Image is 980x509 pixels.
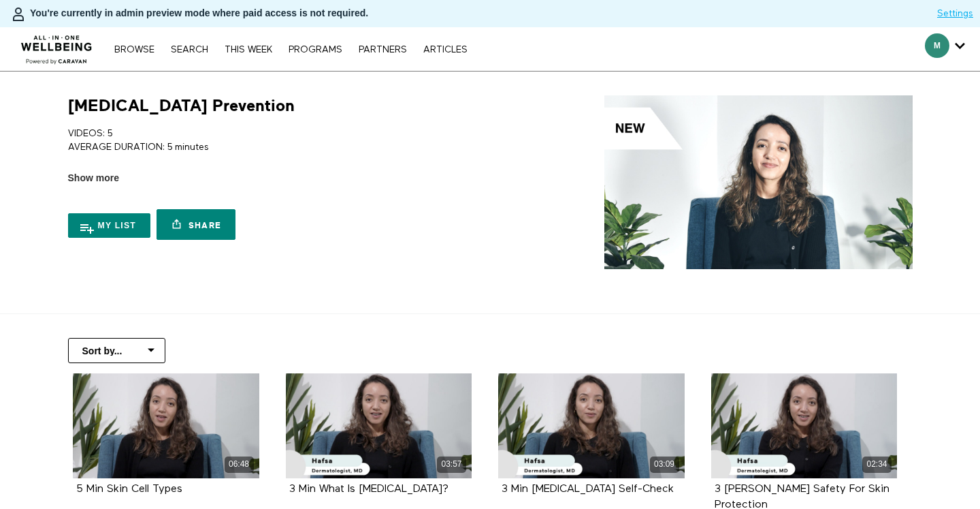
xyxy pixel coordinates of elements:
[915,27,975,71] div: Secondary
[711,373,898,478] a: 3 Min Sun Safety For Skin Protection 02:34
[10,6,27,22] img: person-bdfc0eaa9744423c596e6e1c01710c89950b1dff7c83b5d61d716cfd8139584f.svg
[218,45,279,55] a: THIS WEEK
[225,457,254,472] div: 06:48
[498,373,685,478] a: 3 Min Skin Cancer Self-Check 03:09
[416,45,474,55] a: ARTICLES
[76,484,182,494] a: 5 Min Skin Cell Types
[68,95,295,117] h1: [MEDICAL_DATA] Prevention
[68,213,151,238] button: My list
[604,95,913,269] img: Skin Cancer Prevention
[108,42,474,56] nav: Primary
[289,484,448,494] a: 3 Min What Is [MEDICAL_DATA]?
[68,127,485,155] p: VIDEOS: 5 AVERAGE DURATION: 5 minutes
[502,484,674,495] strong: 3 Min Skin Cancer Self-Check
[73,373,259,478] a: 5 Min Skin Cell Types 06:48
[862,457,892,472] div: 02:34
[164,45,215,55] a: Search
[650,457,679,472] div: 03:09
[286,373,472,478] a: 3 Min What Is Skin Cancer? 03:57
[289,484,448,495] strong: 3 Min What Is Skin Cancer?
[108,45,161,55] a: Browse
[157,209,235,240] a: Share
[352,45,414,55] a: PARTNERS
[437,457,466,472] div: 03:57
[937,7,973,20] a: Settings
[16,25,98,66] img: CARAVAN
[502,484,674,494] a: 3 Min [MEDICAL_DATA] Self-Check
[76,484,182,495] strong: 5 Min Skin Cell Types
[68,171,119,185] span: Show more
[282,45,349,55] a: PROGRAMS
